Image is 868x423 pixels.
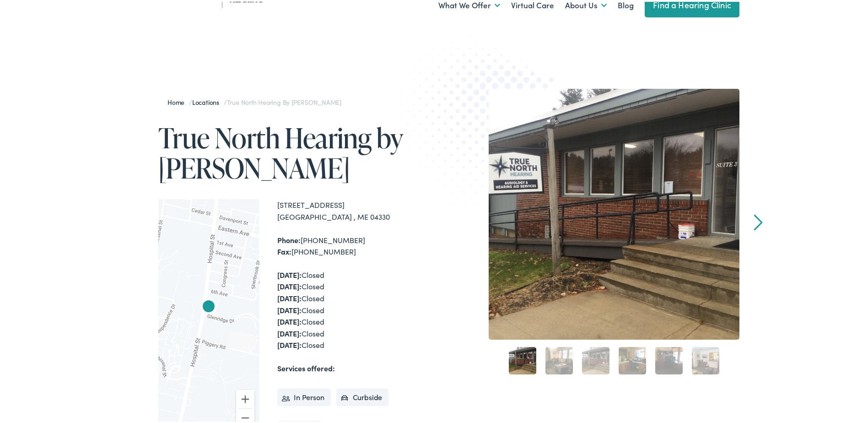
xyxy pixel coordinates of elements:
[655,345,683,373] a: 5
[277,244,291,255] strong: Fax:
[277,268,302,278] strong: [DATE]:
[545,345,573,373] a: 2
[277,233,301,243] strong: Phone:
[582,345,609,373] a: 3
[619,345,646,373] a: 4
[277,303,302,313] strong: [DATE]:
[277,326,302,336] strong: [DATE]:
[277,197,437,221] div: [STREET_ADDRESS] [GEOGRAPHIC_DATA] , ME 04330
[277,361,335,371] strong: Services offered:
[198,295,220,317] div: True North Hearing by AudioNova
[692,345,719,373] a: 6
[167,96,341,105] span: / /
[277,386,331,405] li: In Person
[336,386,389,405] li: Curbside
[167,96,189,105] a: Home
[158,121,437,181] h1: True North Hearing by [PERSON_NAME]
[277,315,302,325] strong: [DATE]:
[277,233,437,256] div: [PHONE_NUMBER] [PHONE_NUMBER]
[236,388,254,407] button: Zoom in
[277,279,302,289] strong: [DATE]:
[227,96,341,105] span: True North Hearing by [PERSON_NAME]
[277,338,302,348] strong: [DATE]:
[277,291,302,301] strong: [DATE]:
[192,96,224,105] a: Locations
[277,267,437,349] div: Closed Closed Closed Closed Closed Closed Closed
[754,212,763,229] a: Next
[509,345,536,373] a: 1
